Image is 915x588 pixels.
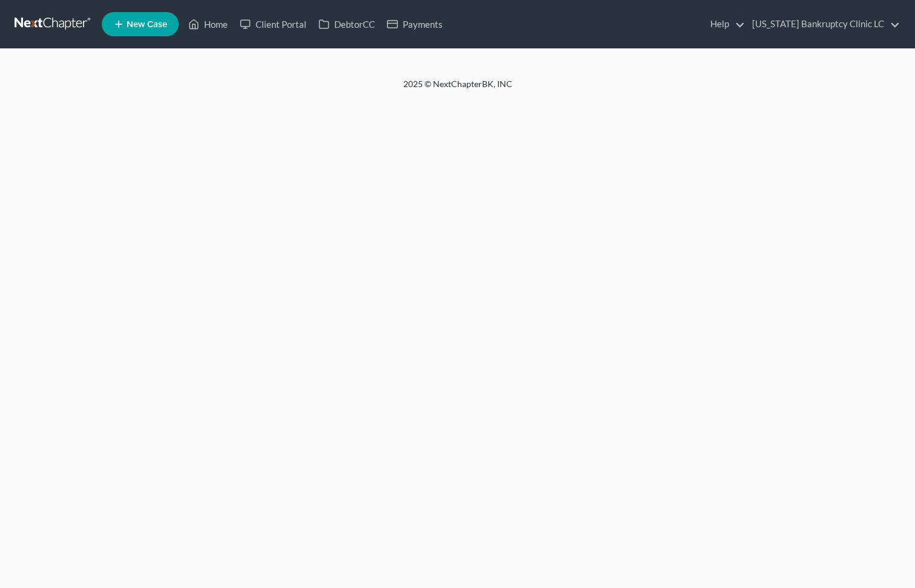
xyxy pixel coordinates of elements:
a: Payments [381,13,449,35]
a: DebtorCC [312,13,381,35]
a: [US_STATE] Bankruptcy Clinic LC [746,13,900,35]
new-legal-case-button: New Case [102,12,179,36]
a: Client Portal [234,13,312,35]
a: Home [182,13,234,35]
div: 2025 © NextChapterBK, INC [113,78,803,100]
a: Help [704,13,745,35]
